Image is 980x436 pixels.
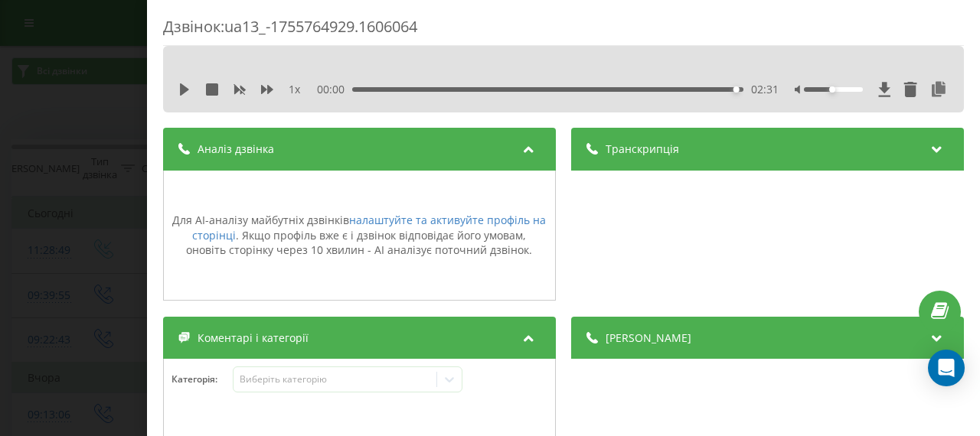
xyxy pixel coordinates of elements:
span: Аналіз дзвінка [198,142,274,157]
div: Для AI-аналізу майбутніх дзвінків . Якщо профіль вже є і дзвінок відповідає його умовам, оновіть ... [171,213,547,258]
span: 00:00 [317,82,352,97]
div: Open Intercom Messenger [928,350,965,386]
span: Транскрипція [606,142,679,157]
a: налаштуйте та активуйте профіль на сторінці [192,213,546,242]
div: Виберіть категорію [240,373,431,386]
span: Коментарі і категорії [198,330,309,346]
span: 02:31 [751,82,779,97]
div: Accessibility label [829,86,835,93]
span: 1 x [289,82,300,97]
span: [PERSON_NAME] [606,330,691,346]
h4: Категорія : [171,374,233,385]
div: Accessibility label [733,86,739,93]
div: Дзвінок : ua13_-1755764929.1606064 [163,16,964,46]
